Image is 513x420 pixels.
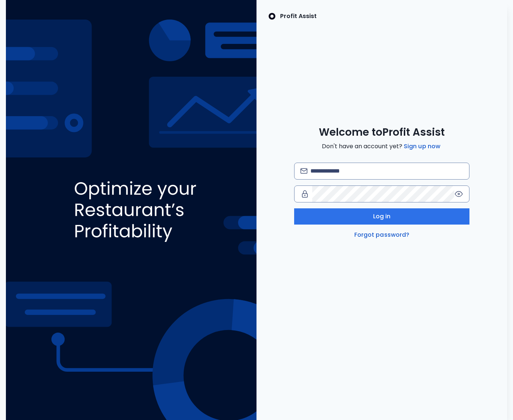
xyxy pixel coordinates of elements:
a: Sign up now [402,142,442,151]
span: Log in [373,212,391,221]
span: Welcome to Profit Assist [319,126,445,139]
span: Don't have an account yet? [322,142,442,151]
a: Forgot password? [353,230,411,239]
p: Profit Assist [280,12,317,21]
button: Log in [294,208,469,225]
img: SpotOn Logo [268,12,276,21]
img: email [300,168,307,174]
